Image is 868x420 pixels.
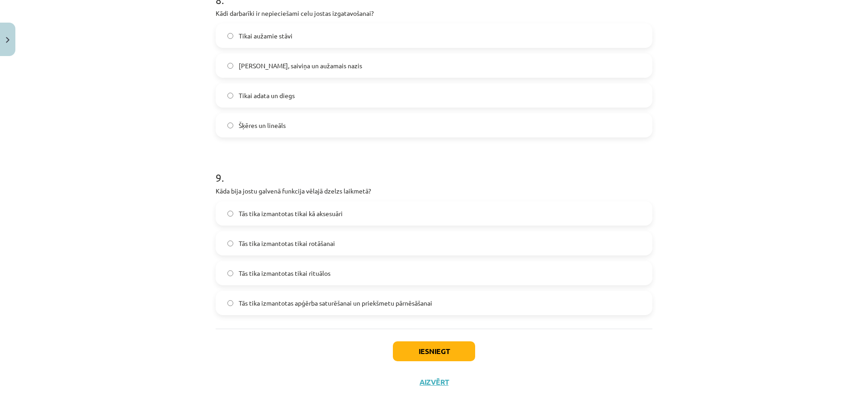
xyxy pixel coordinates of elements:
span: Tikai aužamie stāvi [239,31,292,41]
span: Šķēres un lineāls [239,121,286,130]
input: Tās tika izmantotas apģērba saturēšanai un priekšmetu pārnēsāšanai [227,300,233,306]
span: Tās tika izmantotas tikai kā aksesuāri [239,209,343,218]
h1: 9 . [216,156,652,184]
span: Tās tika izmantotas tikai rotāšanai [239,239,335,248]
img: icon-close-lesson-0947bae3869378f0d4975bcd49f059093ad1ed9edebbc8119c70593378902aed.svg [6,37,9,43]
input: [PERSON_NAME], saiviņa un aužamais nazis [227,63,233,69]
input: Šķēres un lineāls [227,123,233,128]
span: Tās tika izmantotas tikai rituālos [239,269,330,278]
p: Kāda bija jostu galvenā funkcija vēlajā dzelzs laikmetā? [216,186,652,196]
input: Tikai aužamie stāvi [227,33,233,39]
span: Tikai adata un diegs [239,91,295,100]
input: Tās tika izmantotas tikai rotāšanai [227,241,233,246]
p: Kādi darbarīki ir nepieciešami celu jostas izgatavošanai? [216,9,652,18]
input: Tās tika izmantotas tikai rituālos [227,270,233,276]
input: Tikai adata un diegs [227,93,233,99]
span: Tās tika izmantotas apģērba saturēšanai un priekšmetu pārnēsāšanai [239,298,432,308]
button: Iesniegt [393,341,475,361]
span: [PERSON_NAME], saiviņa un aužamais nazis [239,61,362,71]
input: Tās tika izmantotas tikai kā aksesuāri [227,211,233,217]
button: Aizvērt [417,378,451,387]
